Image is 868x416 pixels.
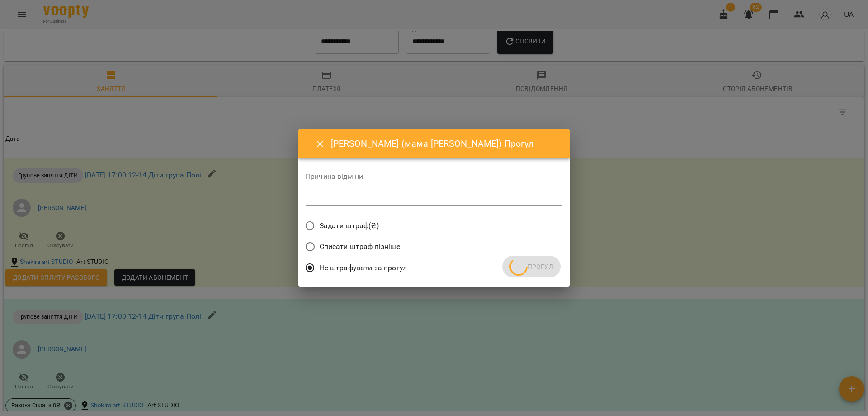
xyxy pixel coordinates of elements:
[320,263,407,273] span: Не штрафувати за прогул
[331,137,559,151] h6: [PERSON_NAME] (мама [PERSON_NAME]) Прогул
[306,173,562,180] label: Причина відміни
[320,241,400,252] span: Списати штраф пізніше
[320,220,379,231] span: Задати штраф(₴)
[309,133,331,155] button: Close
